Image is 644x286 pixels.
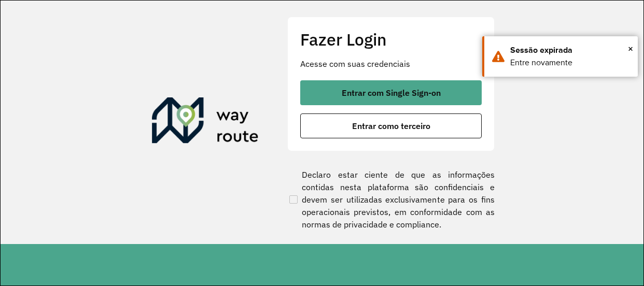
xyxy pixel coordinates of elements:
[300,80,482,105] button: button
[510,56,630,69] div: Entre novamente
[628,41,633,56] button: Close
[300,58,482,70] p: Acesse com suas credenciais
[300,113,482,138] button: button
[342,89,441,97] span: Entrar com Single Sign-on
[510,44,630,56] div: Sessão expirada
[300,30,482,49] h2: Fazer Login
[628,41,633,56] span: ×
[152,97,259,147] img: Roteirizador AmbevTech
[287,168,495,231] label: Declaro estar ciente de que as informações contidas nesta plataforma são confidenciais e devem se...
[352,122,430,130] span: Entrar como terceiro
